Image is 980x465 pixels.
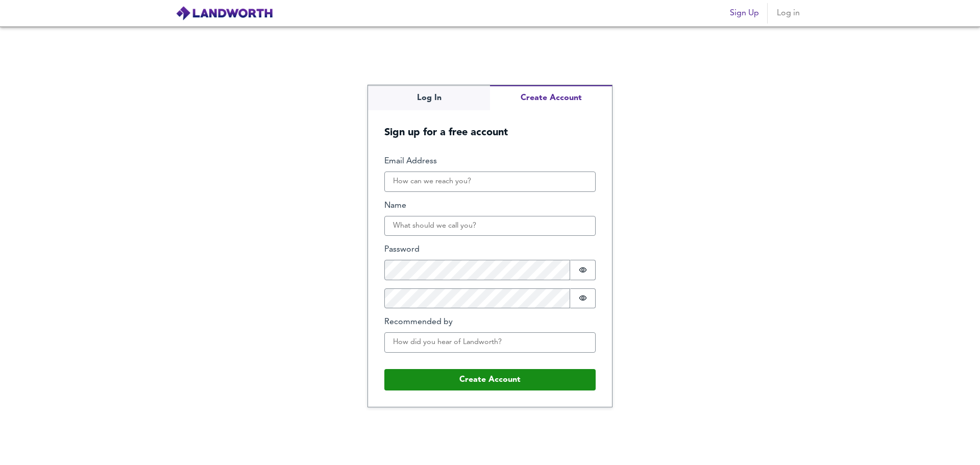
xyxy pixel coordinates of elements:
[384,200,596,212] label: Name
[570,288,596,309] button: Show password
[368,110,612,139] h5: Sign up for a free account
[384,216,596,236] input: What should we call you?
[384,332,596,353] input: How did you hear of Landworth?
[726,3,763,23] button: Sign Up
[570,260,596,280] button: Show password
[384,156,596,167] label: Email Address
[730,6,759,20] span: Sign Up
[176,6,273,21] img: logo
[776,6,800,20] span: Log in
[384,244,596,256] label: Password
[368,85,490,110] button: Log In
[384,316,596,328] label: Recommended by
[772,3,804,23] button: Log in
[384,369,596,390] button: Create Account
[384,172,596,192] input: How can we reach you?
[490,85,612,110] button: Create Account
